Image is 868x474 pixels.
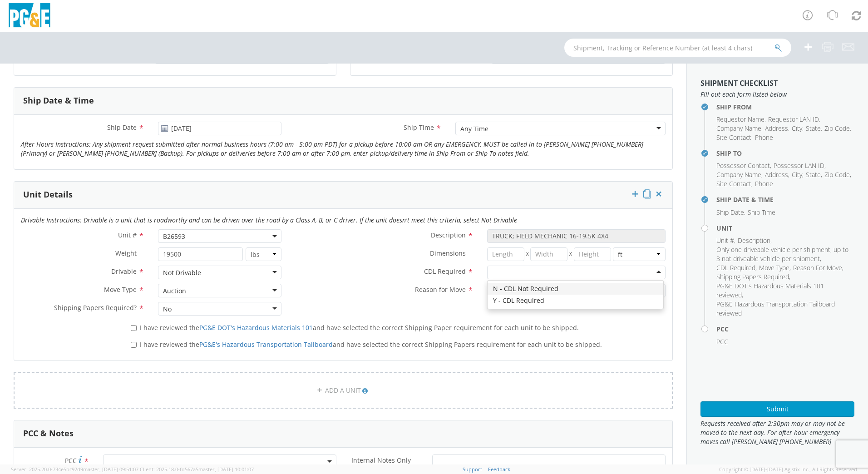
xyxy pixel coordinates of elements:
a: Feedback [488,466,510,473]
span: X [567,247,574,261]
span: Only one driveable vehicle per shipment, up to 3 not driveable vehicle per shipment [716,245,848,263]
li: , [765,170,789,179]
input: Shipment, Tracking or Reference Number (at least 4 chars) [564,39,791,57]
li: , [824,124,851,133]
h4: Unit [716,225,854,232]
span: Ship Time [404,123,434,132]
span: Server: 2025.20.0-734e5bc92d9 [11,466,138,473]
span: Ship Date [716,208,744,217]
a: Support [463,466,482,473]
li: , [768,115,820,124]
a: ADD A UNIT [14,372,673,409]
span: PCC [716,337,728,346]
li: , [824,170,851,179]
li: , [716,272,790,281]
span: Unit # [118,231,137,239]
span: X [524,247,531,261]
li: , [716,245,852,263]
span: Site Contact [716,133,751,142]
span: Shipping Papers Required? [54,303,137,312]
span: Unit # [716,236,734,245]
span: PCC [65,456,77,465]
img: pge-logo-06675f144f4cfa6a6814.png [7,3,52,30]
li: , [806,170,822,179]
span: Company Name [716,170,761,179]
li: , [792,124,804,133]
h3: Ship Date & Time [23,96,94,105]
div: Any Time [460,124,488,133]
span: Requestor LAN ID [768,115,819,123]
span: Shipping Papers Required [716,272,789,281]
h4: Ship To [716,150,854,157]
li: , [716,133,753,142]
span: Description [431,231,466,239]
i: After Hours Instructions: Any shipment request submitted after normal business hours (7:00 am - 5... [21,140,643,158]
span: master, [DATE] 10:01:07 [198,466,254,473]
span: Drivable [111,267,137,276]
span: Internal Notes Only [351,456,411,464]
li: , [716,281,852,300]
li: , [716,236,735,245]
li: , [793,263,843,272]
div: Y - CDL Required [488,295,663,306]
span: I have reviewed the and have selected the correct Shipping Paper requirement for each unit to be ... [140,323,579,332]
li: , [716,161,771,170]
span: PG&E DOT's Hazardous Materials 101 reviewed [716,281,824,299]
span: City [792,170,802,179]
li: , [716,179,753,188]
h4: PCC [716,326,854,332]
span: Zip Code [824,170,850,179]
div: N - CDL Not Required [488,283,663,295]
span: Reason For Move [793,263,842,272]
span: Zip Code [824,124,850,133]
li: , [716,124,763,133]
li: , [716,115,766,124]
span: PG&E Hazardous Transportation Tailboard reviewed [716,300,835,317]
span: Possessor LAN ID [774,161,824,170]
input: Height [574,247,611,261]
span: Phone [755,133,773,142]
h3: PCC & Notes [23,429,74,438]
h3: Unit Details [23,190,73,199]
a: PG&E DOT's Hazardous Materials 101 [199,323,313,332]
li: , [774,161,826,170]
strong: Shipment Checklist [700,78,778,88]
span: Description [738,236,770,245]
span: B26593 [163,232,276,241]
li: , [738,236,772,245]
span: Requestor Name [716,115,764,123]
div: Auction [163,286,186,296]
li: , [806,124,822,133]
li: , [716,263,757,272]
li: , [792,170,804,179]
span: Address [765,170,788,179]
span: Move Type [104,285,137,294]
span: Weight [115,249,137,257]
span: State [806,124,821,133]
span: State [806,170,821,179]
span: CDL Required [424,267,466,276]
span: Site Contact [716,179,751,188]
input: Width [530,247,567,261]
input: I have reviewed thePG&E DOT's Hazardous Materials 101and have selected the correct Shipping Paper... [131,325,137,331]
span: Ship Time [748,208,775,217]
span: I have reviewed the and have selected the correct Shipping Papers requirement for each unit to be... [140,340,602,349]
span: Address [765,124,788,133]
input: I have reviewed thePG&E's Hazardous Transportation Tailboardand have selected the correct Shippin... [131,342,137,348]
span: Possessor Contact [716,161,770,170]
input: Length [487,247,524,261]
span: master, [DATE] 09:51:07 [83,466,138,473]
span: CDL Required [716,263,755,272]
span: Reason for Move [415,285,466,294]
h4: Ship Date & Time [716,196,854,203]
span: Dimensions [430,249,466,257]
span: B26593 [158,229,281,243]
li: , [765,124,789,133]
span: Phone [755,179,773,188]
div: No [163,305,172,314]
span: Requests received after 2:30pm may or may not be moved to the next day. For after hour emergency ... [700,419,854,446]
li: , [716,208,745,217]
span: Ship Date [107,123,137,132]
h4: Ship From [716,104,854,110]
li: , [716,170,763,179]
